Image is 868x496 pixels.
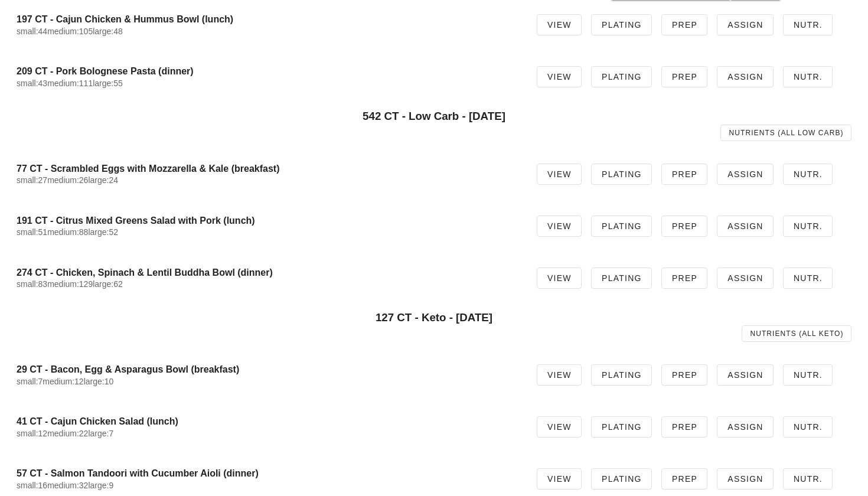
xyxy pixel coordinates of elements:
span: Plating [601,221,642,231]
a: Plating [591,66,652,87]
span: medium:88 [47,227,88,237]
h3: 127 CT - Keto - [DATE] [17,311,851,324]
a: Assign [717,66,774,87]
span: Prep [671,370,697,380]
span: large:10 [84,377,114,386]
span: Prep [671,72,697,81]
a: Nutr. [783,66,833,87]
h4: 209 CT - Pork Bolognese Pasta (dinner) [17,66,518,77]
span: Nutr. [793,72,823,81]
a: Prep [661,267,707,289]
span: medium:129 [47,279,93,289]
a: Nutr. [783,164,833,185]
span: medium:111 [47,79,93,88]
a: Plating [591,364,652,386]
span: small:44 [17,27,47,36]
span: Nutr. [793,20,823,30]
a: Prep [661,66,707,87]
a: View [537,364,582,386]
a: Nutr. [783,416,833,438]
span: large:24 [88,175,118,185]
span: Nutrients (all Keto) [749,329,843,338]
span: large:55 [93,79,123,88]
a: Plating [591,14,652,35]
a: Prep [661,14,707,35]
span: Nutr. [793,221,823,231]
a: Plating [591,416,652,438]
span: Plating [601,273,642,283]
span: Plating [601,72,642,81]
span: small:27 [17,175,47,185]
a: View [537,164,582,185]
a: Nutr. [783,468,833,490]
a: View [537,14,582,35]
a: View [537,468,582,490]
a: Prep [661,468,707,490]
a: Nutrients (all Low Carb) [720,125,851,141]
a: Assign [717,267,774,289]
a: Assign [717,164,774,185]
span: Nutr. [793,169,823,179]
span: Assign [727,422,763,432]
h3: 542 CT - Low Carb - [DATE] [17,110,851,123]
a: Nutrients (all Keto) [742,325,851,342]
span: Nutrients (all Low Carb) [729,129,844,137]
span: Assign [727,20,763,30]
span: Plating [601,169,642,179]
a: Assign [717,216,774,237]
span: View [547,370,572,380]
span: large:62 [93,279,123,289]
a: Assign [717,364,774,386]
a: Plating [591,216,652,237]
span: Nutr. [793,273,823,283]
span: Prep [671,221,697,231]
span: small:7 [17,377,43,386]
a: Prep [661,216,707,237]
span: Plating [601,474,642,484]
span: Prep [671,422,697,432]
h4: 77 CT - Scrambled Eggs with Mozzarella & Kale (breakfast) [17,163,518,174]
a: Assign [717,14,774,35]
span: Assign [727,370,763,380]
a: Plating [591,164,652,185]
span: medium:105 [47,27,93,36]
span: small:83 [17,279,47,289]
h4: 57 CT - Salmon Tandoori with Cucumber Aioli (dinner) [17,468,518,479]
span: large:7 [88,429,113,438]
span: Assign [727,273,763,283]
a: Plating [591,267,652,289]
span: Assign [727,221,763,231]
span: small:51 [17,227,47,237]
span: View [547,72,572,81]
h4: 41 CT - Cajun Chicken Salad (lunch) [17,416,518,427]
a: Nutr. [783,267,833,289]
a: Prep [661,164,707,185]
span: medium:32 [47,481,88,490]
span: Plating [601,20,642,30]
h4: 191 CT - Citrus Mixed Greens Salad with Pork (lunch) [17,215,518,226]
a: Assign [717,468,774,490]
span: View [547,474,572,484]
span: Plating [601,422,642,432]
span: Nutr. [793,370,823,380]
span: View [547,221,572,231]
span: Assign [727,169,763,179]
span: large:48 [93,27,123,36]
span: small:43 [17,79,47,88]
span: Assign [727,72,763,81]
span: View [547,169,572,179]
a: Prep [661,416,707,438]
span: Prep [671,474,697,484]
span: Plating [601,370,642,380]
span: View [547,273,572,283]
a: Assign [717,416,774,438]
h4: 29 CT - Bacon, Egg & Asparagus Bowl (breakfast) [17,364,518,375]
span: View [547,20,572,30]
h4: 274 CT - Chicken, Spinach & Lentil Buddha Bowl (dinner) [17,267,518,278]
span: medium:12 [43,377,83,386]
span: Prep [671,20,697,30]
a: Plating [591,468,652,490]
span: Prep [671,273,697,283]
a: View [537,66,582,87]
span: small:16 [17,481,47,490]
